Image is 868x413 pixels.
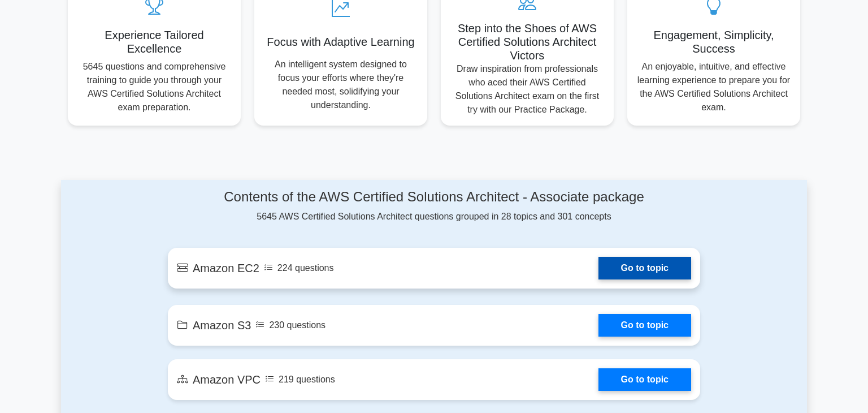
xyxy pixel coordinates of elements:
[263,35,418,49] h5: Focus with Adaptive Learning
[598,314,691,337] a: Go to topic
[450,62,605,117] p: Draw inspiration from professionals who aced their AWS Certified Solutions Architect exam on the ...
[168,189,700,223] div: 5645 AWS Certified Solutions Architect questions grouped in 28 topics and 301 concepts
[263,58,418,112] p: An intelligent system designed to focus your efforts where they're needed most, solidifying your ...
[636,60,791,114] p: An enjoyable, intuitive, and effective learning experience to prepare you for the AWS Certified S...
[598,368,691,391] a: Go to topic
[450,21,605,62] h5: Step into the Shoes of AWS Certified Solutions Architect Victors
[77,60,232,114] p: 5645 questions and comprehensive training to guide you through your AWS Certified Solutions Archi...
[168,189,700,205] h4: Contents of the AWS Certified Solutions Architect - Associate package
[77,28,232,55] h5: Experience Tailored Excellence
[598,257,691,279] a: Go to topic
[636,28,791,55] h5: Engagement, Simplicity, Success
